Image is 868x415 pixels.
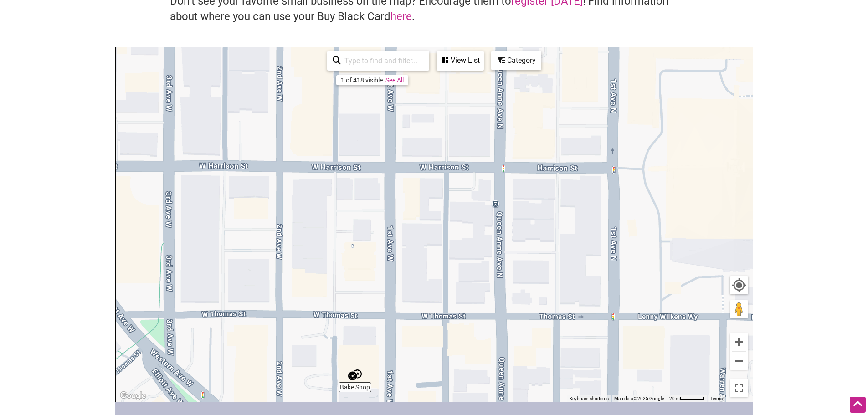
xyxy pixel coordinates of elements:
button: Drag Pegman onto the map to open Street View [730,300,748,318]
button: Your Location [730,276,748,294]
button: Keyboard shortcuts [570,395,609,402]
img: Google [118,390,148,402]
a: Terms [710,396,723,401]
button: Toggle fullscreen view [729,379,749,398]
span: Map data ©2025 Google [614,396,664,401]
div: Filter by category [491,51,541,70]
div: 1 of 418 visible [341,77,383,84]
div: View List [437,52,483,69]
button: Zoom in [730,333,748,351]
div: Type to search and filter [327,51,429,71]
span: 20 m [669,396,680,401]
div: Scroll Back to Top [850,397,866,413]
a: here [390,10,412,23]
button: Zoom out [730,352,748,370]
div: See a list of the visible businesses [437,51,484,71]
a: Open this area in Google Maps (opens a new window) [118,390,148,402]
a: See All [385,77,404,84]
div: Category [492,52,540,69]
div: Bake Shop [348,368,362,382]
input: Type to find and filter... [341,52,424,70]
button: Map Scale: 20 m per 50 pixels [667,395,707,402]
